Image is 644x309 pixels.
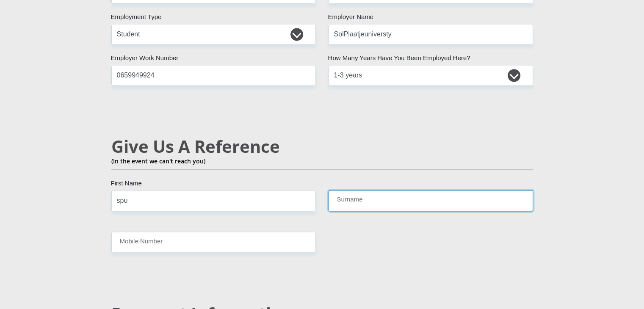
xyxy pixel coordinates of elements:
h2: Give Us A Reference [111,136,533,157]
input: Employer's Name [329,24,533,44]
p: (In the event we can't reach you) [111,157,533,166]
input: Mobile Number [111,232,316,252]
input: Employer Work Number [111,65,316,86]
input: Name [111,190,316,211]
input: Surname [329,190,533,211]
